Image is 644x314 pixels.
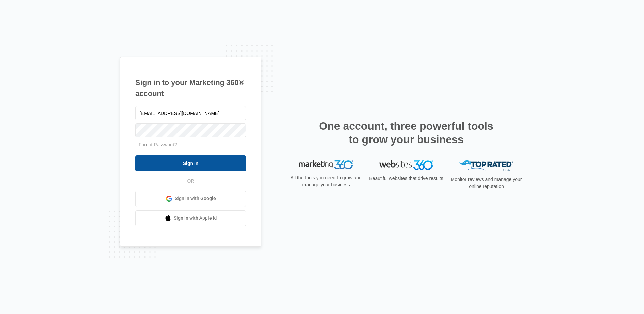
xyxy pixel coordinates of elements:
input: Email [135,106,246,120]
p: All the tools you need to grow and manage your business [288,174,364,188]
h1: Sign in to your Marketing 360® account [135,77,246,99]
img: Top Rated Local [459,160,513,171]
a: Sign in with Google [135,191,246,207]
span: Sign in with Google [175,195,216,202]
input: Sign In [135,155,246,171]
img: Websites 360 [379,160,433,170]
p: Beautiful websites that drive results [368,175,444,182]
span: OR [183,178,199,185]
img: Marketing 360 [299,160,353,170]
span: Sign in with Apple Id [174,215,217,222]
p: Monitor reviews and manage your online reputation [449,176,524,190]
a: Forgot Password? [139,142,177,147]
h2: One account, three powerful tools to grow your business [317,119,495,146]
a: Sign in with Apple Id [135,210,246,226]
